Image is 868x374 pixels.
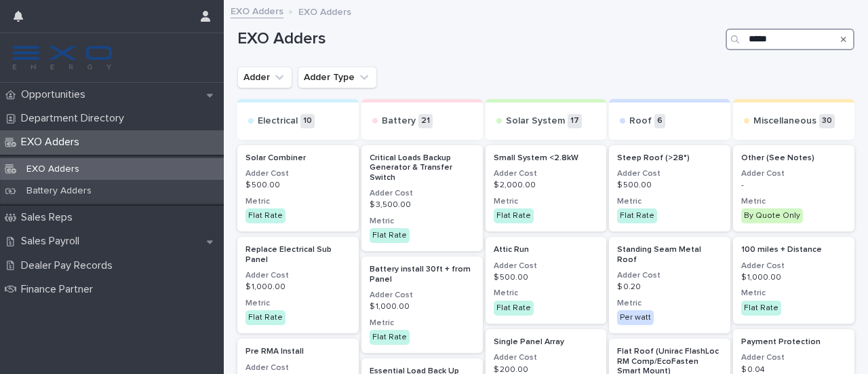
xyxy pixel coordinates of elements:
[486,237,607,324] a: Attic RunAdder Cost$ 500.00MetricFlat Rate
[237,29,720,49] h1: EXO Adders
[370,153,475,183] p: Critical Loads Backup Generator & Transfer Switch
[741,301,781,316] div: Flat Rate
[370,318,475,329] h3: Metric
[741,352,846,363] h3: Adder Cost
[237,145,359,232] a: Solar CombinerAdder Cost$ 500.00MetricFlat Rate
[370,188,475,199] h3: Adder Cost
[16,164,90,175] p: EXO Adders
[245,298,351,309] h3: Metric
[16,283,104,296] p: Finance Partner
[733,145,854,232] a: Other (See Notes)Adder Cost-MetricBy Quote Only
[231,3,283,18] a: EXO Adders
[494,181,599,190] p: $ 2,000.00
[741,245,846,255] p: 100 miles + Distance
[370,302,475,312] p: $ 1,000.00
[361,145,483,251] a: Critical Loads Backup Generator & Transfer SwitchAdder Cost$ 3,500.00MetricFlat Rate
[741,261,846,272] h3: Adder Cost
[370,290,475,301] h3: Adder Cost
[258,115,298,127] p: Electrical
[16,211,83,224] p: Sales Reps
[568,114,582,128] p: 17
[741,288,846,299] h3: Metric
[617,270,722,281] h3: Adder Cost
[494,273,599,282] p: $ 500.00
[486,145,607,232] a: Small System <2.8kWAdder Cost$ 2,000.00MetricFlat Rate
[245,245,351,265] p: Replace Electrical Sub Panel
[753,115,816,127] p: Miscellaneous
[245,181,351,190] p: $ 500.00
[494,261,599,272] h3: Adder Cost
[16,112,135,125] p: Department Directory
[245,208,285,223] div: Flat Rate
[741,273,846,282] p: $ 1,000.00
[245,310,285,325] div: Flat Rate
[370,216,475,227] h3: Metric
[741,208,803,223] div: By Quote Only
[361,257,483,353] a: Battery install 30ft + from PanelAdder Cost$ 1,000.00MetricFlat Rate
[609,145,730,232] a: Steep Roof (>28°)Adder Cost$ 500.00MetricFlat Rate
[726,29,854,50] input: Search
[418,114,433,128] p: 21
[494,208,534,223] div: Flat Rate
[617,181,722,190] p: $ 500.00
[245,362,351,373] h3: Adder Cost
[16,185,102,197] p: Battery Adders
[11,44,114,71] img: FKS5r6ZBThi8E5hshIGi
[494,196,599,207] h3: Metric
[237,237,359,333] a: Replace Electrical Sub PanelAdder Cost$ 1,000.00MetricFlat Rate
[741,337,846,347] p: Payment Protection
[370,228,410,243] div: Flat Rate
[370,200,475,210] p: $ 3,500.00
[733,237,854,324] a: 100 miles + DistanceAdder Cost$ 1,000.00MetricFlat Rate
[617,208,657,223] div: Flat Rate
[617,196,722,207] h3: Metric
[819,114,835,128] p: 30
[245,153,351,163] p: Solar Combiner
[245,347,351,356] p: Pre RMA Install
[506,115,565,127] p: Solar System
[617,245,722,265] p: Standing Seam Metal Roof
[370,265,475,284] p: Battery install 30ft + from Panel
[494,301,534,316] div: Flat Rate
[16,88,96,101] p: Opportunities
[741,153,846,163] p: Other (See Notes)
[237,67,292,88] button: Adder
[617,168,722,179] h3: Adder Cost
[617,310,654,325] div: Per watt
[617,282,722,292] p: $ 0.20
[370,330,410,345] div: Flat Rate
[494,288,599,299] h3: Metric
[741,181,846,190] p: -
[494,352,599,363] h3: Adder Cost
[617,153,722,163] p: Steep Roof (>28°)
[617,298,722,309] h3: Metric
[741,168,846,179] h3: Adder Cost
[609,237,730,333] a: Standing Seam Metal RoofAdder Cost$ 0.20MetricPer watt
[16,136,90,149] p: EXO Adders
[741,196,846,207] h3: Metric
[494,337,599,347] p: Single Panel Array
[245,168,351,179] h3: Adder Cost
[494,168,599,179] h3: Adder Cost
[654,114,665,128] p: 6
[298,3,351,18] p: EXO Adders
[300,114,315,128] p: 10
[629,115,652,127] p: Roof
[245,270,351,281] h3: Adder Cost
[298,67,377,88] button: Adder Type
[16,235,90,248] p: Sales Payroll
[494,245,599,255] p: Attic Run
[16,259,123,272] p: Dealer Pay Records
[245,196,351,207] h3: Metric
[382,115,416,127] p: Battery
[494,153,599,163] p: Small System <2.8kW
[245,282,351,292] p: $ 1,000.00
